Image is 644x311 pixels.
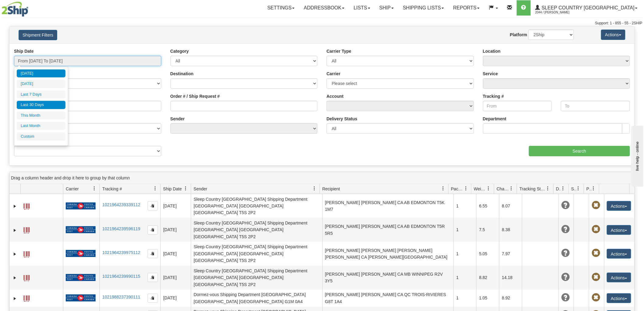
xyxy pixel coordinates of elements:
span: Sender [194,186,207,192]
div: grid grouping header [9,172,635,184]
td: 1 [453,266,476,289]
label: Account [327,93,344,99]
a: Tracking Status filter column settings [543,183,553,194]
li: Custom [17,133,65,141]
span: Sleep Country [GEOGRAPHIC_DATA] [540,5,635,10]
a: Pickup Status filter column settings [589,183,599,194]
button: Copy to clipboard [148,201,158,210]
label: Delivery Status [327,116,357,122]
li: This Month [17,111,65,120]
button: Actions [601,30,625,40]
td: [DATE] [160,266,191,289]
td: 8.07 [499,194,522,218]
img: 20 - Canada Post [66,294,96,302]
a: Label [23,224,30,234]
span: Recipient [322,186,340,192]
label: Platform [510,32,527,38]
span: 2044 / [PERSON_NAME] [535,9,581,16]
span: Shipment Issues [571,186,576,192]
a: Settings [263,0,299,16]
span: Charge [497,186,509,192]
li: [DATE] [17,69,65,78]
input: From [483,101,552,111]
a: 1021964239339112 [102,202,140,207]
a: Reports [449,0,484,16]
td: 6.55 [476,194,499,218]
label: Location [483,48,501,54]
td: [PERSON_NAME] [PERSON_NAME] CA MB WINNIPEG R2V 3Y5 [322,266,454,289]
a: Label [23,272,30,282]
label: Sender [170,116,185,122]
a: Label [23,293,30,302]
a: Lists [349,0,375,16]
label: Category [170,48,189,54]
td: 14.18 [499,266,522,289]
td: [DATE] [160,218,191,242]
span: Unknown [561,201,570,210]
td: Sleep Country [GEOGRAPHIC_DATA] Shipping Department [GEOGRAPHIC_DATA] [GEOGRAPHIC_DATA] [GEOGRAPH... [191,242,322,266]
a: Ship [375,0,398,16]
a: Tracking # filter column settings [150,183,160,194]
a: Sleep Country [GEOGRAPHIC_DATA] 2044 / [PERSON_NAME] [531,0,642,16]
span: Delivery Status [556,186,561,192]
button: Actions [607,249,631,259]
td: [PERSON_NAME] [PERSON_NAME] CA AB EDMONTON T5R 5R5 [322,218,454,242]
td: 7.5 [476,218,499,242]
a: Expand [12,227,18,233]
a: Expand [12,295,18,302]
td: Dormez-vous Shipping Department [GEOGRAPHIC_DATA] [GEOGRAPHIC_DATA] [GEOGRAPHIC_DATA] G1M 0A4 [191,290,322,307]
button: Copy to clipboard [148,249,158,258]
td: 7.97 [499,242,522,266]
button: Copy to clipboard [148,273,158,282]
div: live help - online [5,5,56,10]
a: Expand [12,203,18,209]
td: 1 [453,290,476,307]
label: Ship Date [14,48,34,54]
button: Copy to clipboard [148,294,158,303]
button: Actions [607,201,631,211]
a: Weight filter column settings [484,183,494,194]
a: Expand [12,251,18,257]
a: Recipient filter column settings [438,183,448,194]
li: Last 7 Days [17,90,65,99]
span: Pickup Not Assigned [592,293,600,302]
td: [PERSON_NAME] [PERSON_NAME] CA AB EDMONTON T5K 1M7 [322,194,454,218]
a: Addressbook [299,0,349,16]
span: Pickup Status [586,186,592,192]
a: Delivery Status filter column settings [558,183,569,194]
a: Sender filter column settings [309,183,320,194]
span: Unknown [561,293,570,302]
button: Actions [607,293,631,303]
button: Actions [607,225,631,235]
td: [PERSON_NAME] [PERSON_NAME] [PERSON_NAME] [PERSON_NAME] CA [PERSON_NAME][GEOGRAPHIC_DATA] [322,242,454,266]
td: [DATE] [160,242,191,266]
img: logo2044.jpg [2,2,28,17]
a: 1021964239975112 [102,250,140,255]
td: Sleep Country [GEOGRAPHIC_DATA] Shipping Department [GEOGRAPHIC_DATA] [GEOGRAPHIC_DATA] [GEOGRAPH... [191,266,322,289]
td: 1 [453,218,476,242]
label: Carrier Type [327,48,351,54]
a: Label [23,201,30,210]
td: Sleep Country [GEOGRAPHIC_DATA] Shipping Department [GEOGRAPHIC_DATA] [GEOGRAPHIC_DATA] [GEOGRAPH... [191,218,322,242]
li: Last 30 Days [17,101,65,109]
span: Packages [451,186,464,192]
div: Support: 1 - 855 - 55 - 2SHIP [2,21,642,26]
label: Department [483,116,507,122]
button: Copy to clipboard [148,225,158,235]
td: 8.92 [499,290,522,307]
span: Pickup Not Assigned [592,201,600,210]
a: Expand [12,275,18,281]
li: Last Month [17,122,65,130]
button: Shipment Filters [19,30,57,40]
img: 20 - Canada Post [66,250,96,257]
td: 1.05 [476,290,499,307]
span: Unknown [561,273,570,281]
label: Service [483,71,498,77]
a: Carrier filter column settings [89,183,100,194]
img: 20 - Canada Post [66,202,96,210]
span: Carrier [66,186,79,192]
a: Label [23,249,30,258]
span: Weight [474,186,487,192]
td: [DATE] [160,290,191,307]
label: Destination [170,71,194,77]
